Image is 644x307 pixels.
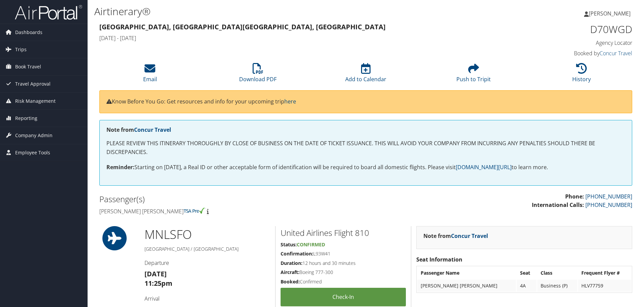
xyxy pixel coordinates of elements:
[99,208,361,215] h4: [PERSON_NAME] [PERSON_NAME]
[585,193,632,200] a: [PHONE_NUMBER]
[417,280,516,292] td: [PERSON_NAME] [PERSON_NAME]
[281,278,406,285] h5: Confirmed
[144,246,270,252] h5: [GEOGRAPHIC_DATA] / [GEOGRAPHIC_DATA]
[517,280,537,292] td: 4A
[281,227,406,239] h2: United Airlines Flight 810
[297,241,325,248] span: Confirmed
[15,24,42,41] span: Dashboards
[532,201,584,209] strong: International Calls:
[281,260,406,267] h5: 12 hours and 30 minutes
[106,163,134,171] strong: Reminder:
[144,259,270,267] h4: Departure
[281,260,302,266] strong: Duration:
[345,67,386,83] a: Add to Calendar
[578,267,631,279] th: Frequent Flyer #
[281,269,299,275] strong: Aircraft:
[578,280,631,292] td: HLV77759
[144,279,172,288] strong: 11:25pm
[94,4,456,19] h1: Airtinerary®
[106,97,625,106] p: Know Before You Go: Get resources and info for your upcoming trip
[517,267,537,279] th: Seat
[106,126,171,133] strong: Note from
[281,288,406,306] a: Check-in
[417,267,516,279] th: Passenger Name
[507,22,632,36] h1: D70WGD
[15,41,27,58] span: Trips
[281,250,406,257] h5: L93W41
[106,139,625,156] p: PLEASE REVIEW THIS ITINERARY THOROUGHLY BY CLOSE OF BUSINESS ON THE DATE OF TICKET ISSUANCE. THIS...
[281,278,300,285] strong: Booked:
[281,241,297,248] strong: Status:
[239,67,277,83] a: Download PDF
[15,4,82,20] img: airportal-logo.png
[585,201,632,209] a: [PHONE_NUMBER]
[143,67,157,83] a: Email
[99,22,386,31] strong: [GEOGRAPHIC_DATA], [GEOGRAPHIC_DATA] [GEOGRAPHIC_DATA], [GEOGRAPHIC_DATA]
[144,269,167,278] strong: [DATE]
[537,267,577,279] th: Class
[284,98,296,105] a: here
[456,67,491,83] a: Push to Tripit
[15,144,50,161] span: Employee Tools
[15,127,53,144] span: Company Admin
[281,250,313,257] strong: Confirmation:
[507,50,632,57] h4: Booked by
[15,58,41,75] span: Book Travel
[144,295,270,302] h4: Arrival
[451,232,488,240] a: Concur Travel
[184,208,205,214] img: tsa-precheck.png
[99,34,496,42] h4: [DATE] - [DATE]
[99,193,361,205] h2: Passenger(s)
[456,163,512,171] a: [DOMAIN_NAME][URL]
[423,232,488,240] strong: Note from
[589,10,631,17] span: [PERSON_NAME]
[15,75,51,92] span: Travel Approval
[416,256,462,263] strong: Seat Information
[584,3,637,24] a: [PERSON_NAME]
[537,280,577,292] td: Business (P)
[106,163,625,172] p: Starting on [DATE], a Real ID or other acceptable form of identification will be required to boar...
[600,50,632,57] a: Concur Travel
[144,226,270,243] h1: MNL SFO
[572,67,591,83] a: History
[565,193,584,200] strong: Phone:
[134,126,171,133] a: Concur Travel
[15,110,37,127] span: Reporting
[15,93,56,110] span: Risk Management
[281,269,406,276] h5: Boeing 777-300
[507,39,632,47] h4: Agency Locator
